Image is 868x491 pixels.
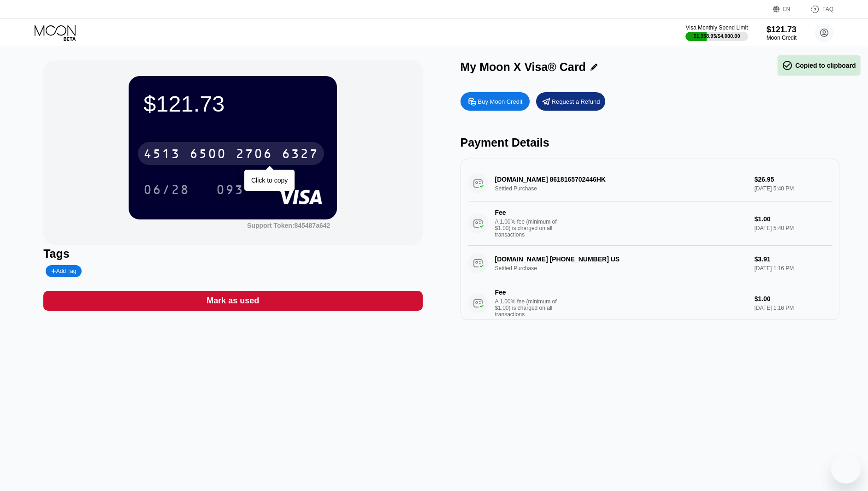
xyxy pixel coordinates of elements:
[207,296,259,306] div: Mark as used
[143,91,322,117] div: $121.73
[43,291,422,311] div: Mark as used
[755,305,832,311] div: [DATE] 1:16 PM
[468,281,832,325] div: FeeA 1.00% fee (minimum of $1.00) is charged on all transactions$1.00[DATE] 1:16 PM
[767,25,797,35] div: $121.73
[773,5,801,14] div: EN
[694,33,740,39] div: $1,358.95 / $4,000.00
[51,268,76,274] div: Add Tag
[461,92,530,111] div: Buy Moon Credit
[251,177,288,184] div: Click to copy
[461,60,586,74] div: My Moon X Visa® Card
[189,148,226,162] div: 6500
[495,219,564,238] div: A 1.00% fee (minimum of $1.00) is charged on all transactions
[247,222,330,229] div: Support Token:845487a642
[138,142,324,165] div: 4513650027066327
[831,454,861,484] iframe: Button to launch messaging window
[143,148,180,162] div: 4513
[461,136,839,149] div: Payment Details
[801,5,833,14] div: FAQ
[767,35,797,41] div: Moon Credit
[822,6,833,12] div: FAQ
[247,222,330,229] div: Support Token: 845487a642
[495,209,560,216] div: Fee
[685,24,748,41] div: Visa Monthly Spend Limit$1,358.95/$4,000.00
[552,98,600,106] div: Request a Refund
[143,183,189,198] div: 06/28
[782,60,856,71] div: Copied to clipboard
[755,225,832,231] div: [DATE] 5:40 PM
[478,98,523,106] div: Buy Moon Credit
[209,178,251,201] div: 093
[782,60,793,71] span: 
[536,92,605,111] div: Request a Refund
[783,6,791,12] div: EN
[755,295,832,302] div: $1.00
[236,148,272,162] div: 2706
[685,24,748,31] div: Visa Monthly Spend Limit
[468,201,832,246] div: FeeA 1.00% fee (minimum of $1.00) is charged on all transactions$1.00[DATE] 5:40 PM
[282,148,319,162] div: 6327
[755,215,832,223] div: $1.00
[495,289,560,296] div: Fee
[216,183,244,198] div: 093
[43,247,422,260] div: Tags
[46,265,82,277] div: Add Tag
[495,298,564,318] div: A 1.00% fee (minimum of $1.00) is charged on all transactions
[767,25,797,41] div: $121.73Moon Credit
[136,178,196,201] div: 06/28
